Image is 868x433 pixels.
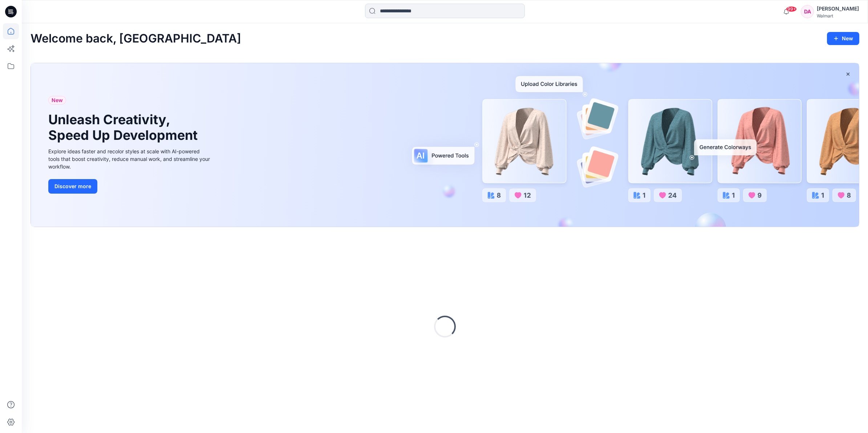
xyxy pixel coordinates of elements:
[827,32,859,45] button: New
[817,4,859,13] div: [PERSON_NAME]
[48,112,201,143] h1: Unleash Creativity, Speed Up Development
[817,13,859,19] div: Walmart
[48,179,97,194] button: Discover more
[801,5,814,18] div: DA
[48,147,212,170] div: Explore ideas faster and recolor styles at scale with AI-powered tools that boost creativity, red...
[31,32,241,45] h2: Welcome back, [GEOGRAPHIC_DATA]
[52,96,63,105] span: New
[48,179,212,194] a: Discover more
[786,6,797,12] span: 99+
